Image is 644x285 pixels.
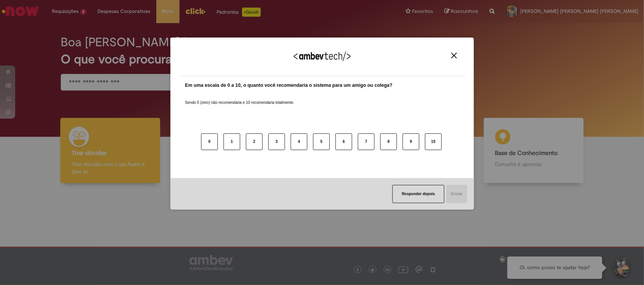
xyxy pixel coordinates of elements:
[449,52,459,59] button: Close
[185,91,294,105] label: Sendo 0 (zero) não recomendaria e 10 recomendaria totalmente.
[313,133,330,150] button: 5
[335,133,352,150] button: 6
[358,133,375,150] button: 7
[392,185,444,203] button: Responder depois
[268,133,285,150] button: 3
[201,133,218,150] button: 0
[246,133,263,150] button: 2
[224,133,240,150] button: 1
[185,82,393,89] label: Em uma escala de 0 a 10, o quanto você recomendaria o sistema para um amigo ou colega?
[425,133,442,150] button: 10
[294,52,351,61] img: Logo Ambevtech
[291,133,307,150] button: 4
[403,133,419,150] button: 9
[451,53,457,58] img: Close
[380,133,397,150] button: 8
